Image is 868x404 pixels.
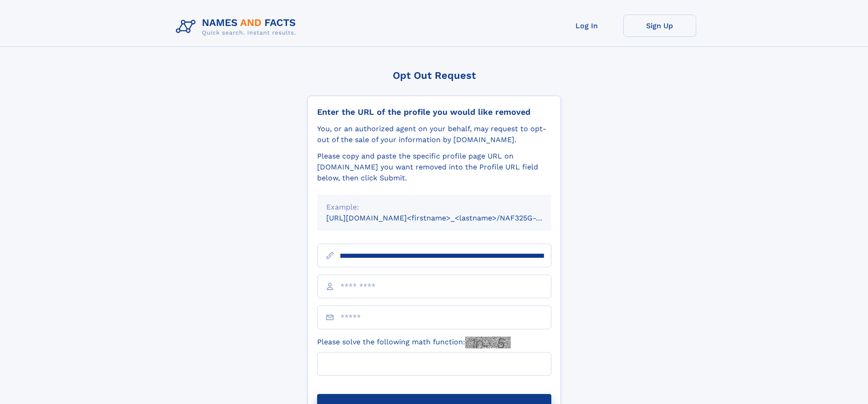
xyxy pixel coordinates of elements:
[317,107,551,117] div: Enter the URL of the profile you would like removed
[317,151,551,184] div: Please copy and paste the specific profile page URL on [DOMAIN_NAME] you want removed into the Pr...
[326,214,569,222] small: [URL][DOMAIN_NAME]<firstname>_<lastname>/NAF325G-xxxxxxxx
[317,123,551,145] div: You, or an authorized agent on your behalf, may request to opt-out of the sale of your informatio...
[317,337,511,348] label: Please solve the following math function:
[550,15,623,37] a: Log In
[172,15,303,39] img: Logo Names and Facts
[623,15,696,37] a: Sign Up
[326,202,542,213] div: Example:
[308,70,561,81] div: Opt Out Request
